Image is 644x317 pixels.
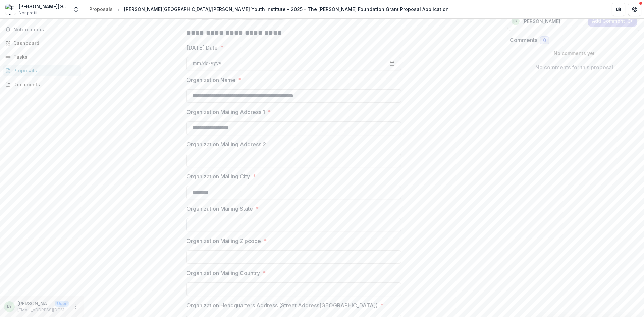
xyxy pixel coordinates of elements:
[522,18,560,25] p: [PERSON_NAME]
[186,301,378,309] p: Organization Headquarters Address (Street Address[GEOGRAPHIC_DATA])
[3,38,81,49] a: Dashboard
[3,24,81,35] button: Notifications
[13,40,75,47] div: Dashboard
[186,108,265,116] p: Organization Mailing Address 1
[186,140,266,148] p: Organization Mailing Address 2
[71,303,79,311] button: More
[71,3,81,16] button: Open entity switcher
[543,38,546,43] span: 0
[7,304,12,309] div: Lauren Yamaoka
[87,4,451,14] nav: breadcrumb
[510,50,639,57] p: No comments yet
[535,63,613,71] p: No comments for this proposal
[3,79,81,90] a: Documents
[55,301,69,307] p: User
[628,3,641,16] button: Get Help
[87,4,115,14] a: Proposals
[19,10,38,16] span: Nonprofit
[513,19,518,23] div: Lauren Yamaoka
[17,300,52,307] p: [PERSON_NAME]
[89,6,113,13] div: Proposals
[186,172,250,180] p: Organization Mailing City
[17,307,69,313] p: [EMAIL_ADDRESS][DOMAIN_NAME]
[186,205,253,213] p: Organization Mailing State
[13,53,75,60] div: Tasks
[5,4,16,15] img: Fuller Theological Seminary/Fuller Youth Institute
[3,51,81,62] a: Tasks
[19,3,69,10] div: [PERSON_NAME][GEOGRAPHIC_DATA]/[PERSON_NAME][GEOGRAPHIC_DATA]
[13,81,75,88] div: Documents
[13,67,75,74] div: Proposals
[186,44,218,52] p: [DATE] Date
[3,65,81,76] a: Proposals
[588,16,637,27] button: Add Comment
[186,76,235,84] p: Organization Name
[186,237,261,245] p: Organization Mailing Zipcode
[510,37,537,43] h2: Comments
[124,6,449,13] div: [PERSON_NAME][GEOGRAPHIC_DATA]/[PERSON_NAME] Youth Institute - 2025 - The [PERSON_NAME] Foundatio...
[186,269,260,277] p: Organization Mailing Country
[13,27,78,33] span: Notifications
[612,3,625,16] button: Partners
